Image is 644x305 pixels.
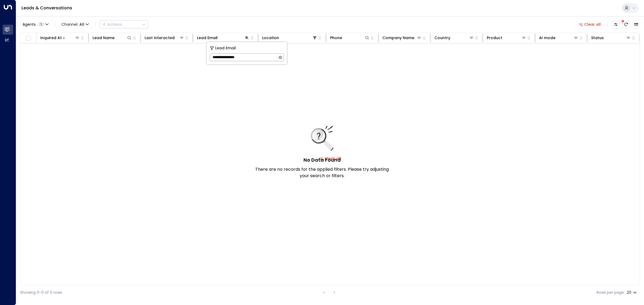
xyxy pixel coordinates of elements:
nav: pagination navigation [321,289,338,296]
div: Button group with a nested menu [100,20,148,28]
button: Clear all [576,21,603,28]
p: There are no records for the applied filters. Please try adjusting your search or filters. [255,166,389,179]
div: Country [434,35,474,41]
button: Actions [100,20,148,28]
div: Inquired At [40,35,62,41]
span: Lead Email [215,45,236,51]
div: Phone [330,35,342,41]
div: AI mode [539,35,579,41]
div: Location [262,35,317,41]
div: Location [262,35,279,41]
div: Status [591,35,604,41]
span: There are new threads available. Refresh the grid to view the latest updates. [622,21,630,28]
div: Actions [102,22,122,27]
div: Product [487,35,526,41]
span: Toggle select all [25,35,32,42]
div: Product [487,35,502,41]
div: Last Interacted [145,35,175,41]
div: Company Name [382,35,414,41]
span: 1 [38,22,44,27]
div: AI mode [539,35,555,41]
div: Lead Email [197,35,218,41]
button: Customize [612,21,620,28]
div: Status [591,35,631,41]
div: Phone [330,35,370,41]
span: Channel: [59,21,91,28]
button: Archived Leads [632,21,640,28]
div: Lead Name [93,35,132,41]
div: Last Interacted [145,35,184,41]
div: Inquired At [40,35,80,41]
h5: No Data Found [303,156,341,163]
span: All [79,22,84,27]
div: 20 [627,289,638,296]
div: Showing 0-0 of 0 rows [20,290,62,295]
span: Agents [23,23,36,26]
button: Agents1 [20,21,50,28]
div: Lead Email [197,35,250,41]
label: Rows per page: [597,290,625,295]
div: Country [434,35,450,41]
button: Channel:All [59,21,91,28]
div: Lead Name [93,35,115,41]
div: Company Name [382,35,422,41]
a: Leads & Conversations [21,5,72,11]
